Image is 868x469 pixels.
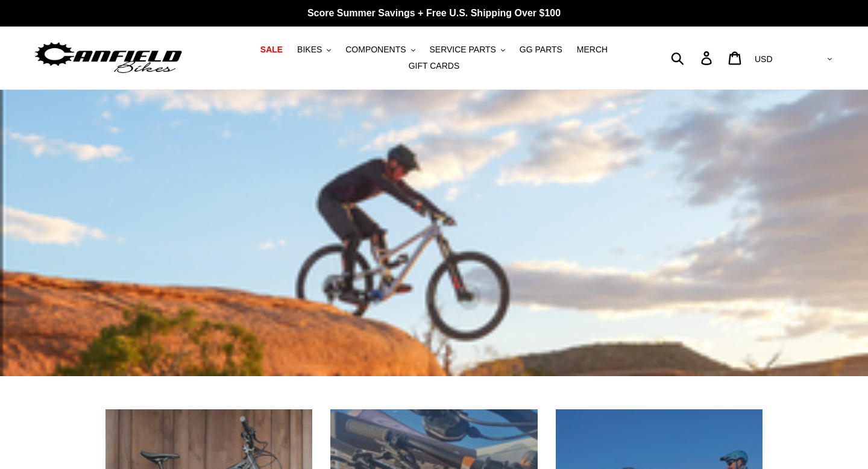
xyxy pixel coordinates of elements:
[423,42,511,58] button: SERVICE PARTS
[260,45,283,55] span: SALE
[254,42,289,58] a: SALE
[520,45,562,55] span: GG PARTS
[514,42,568,58] a: GG PARTS
[409,61,460,71] span: GIFT CARDS
[678,45,708,71] input: Search
[291,42,337,58] button: BIKES
[571,42,614,58] a: MERCH
[429,45,495,55] span: SERVICE PARTS
[403,58,466,74] a: GIFT CARDS
[297,45,322,55] span: BIKES
[577,45,608,55] span: MERCH
[339,42,421,58] button: COMPONENTS
[33,39,184,77] img: Canfield Bikes
[345,45,406,55] span: COMPONENTS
